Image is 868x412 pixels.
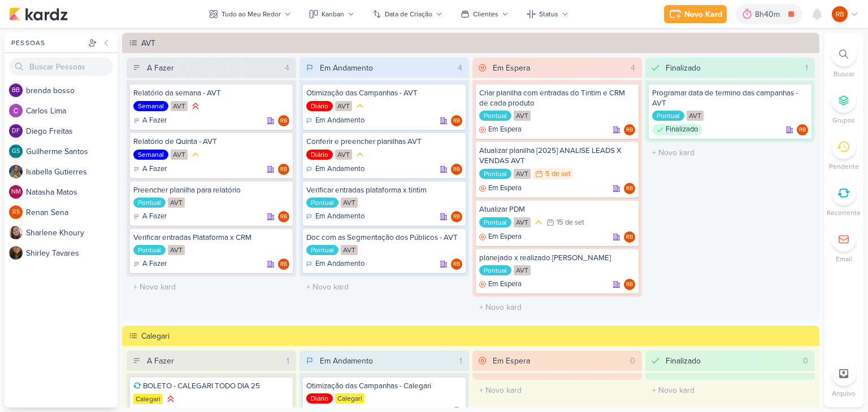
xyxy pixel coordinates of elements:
[626,62,640,74] div: 4
[451,115,462,126] div: Rogerio Bispo
[278,164,289,175] div: Rogerio Bispo
[147,62,174,74] div: A Fazer
[280,167,287,173] p: RB
[626,128,633,133] p: RB
[479,217,511,227] div: Pontual
[626,235,633,240] p: RB
[488,279,522,290] p: Em Espera
[9,104,23,117] img: Carlos Lima
[190,149,201,160] div: Prioridade Média
[626,186,633,192] p: RB
[129,279,294,295] input: + Novo kard
[320,62,373,74] div: Em Andamento
[666,124,698,135] p: Finalizado
[306,150,333,160] div: Diário
[829,161,859,172] p: Pendente
[9,144,23,158] div: Guilherme Santos
[11,189,21,195] p: NM
[451,164,462,175] div: Rogerio Bispo
[652,88,808,108] div: Programar data de termino das campanhas - AVT
[12,209,20,216] p: RS
[624,124,635,135] div: Responsável: Rogerio Bispo
[666,62,701,74] div: Finalizado
[9,205,23,219] div: Renan Sena
[280,262,287,268] p: RB
[335,393,364,404] div: Calegari
[133,198,166,208] div: Pontual
[832,388,856,398] p: Arquivo
[624,231,635,243] div: Responsável: Rogerio Bispo
[451,115,462,126] div: Responsável: Rogerio Bispo
[488,183,522,194] p: Em Espera
[652,111,684,121] div: Pontual
[9,38,86,48] div: Pessoas
[453,62,467,74] div: 4
[799,128,806,133] p: RB
[479,183,522,194] div: Em Espera
[315,164,364,175] p: Em Andamento
[479,265,511,275] div: Pontual
[306,381,462,391] div: Otimização das Campanhas - Calegari
[280,214,287,220] p: RB
[648,382,813,398] input: + Novo kard
[479,253,635,263] div: planejado x realizado Éden
[493,355,530,367] div: Em Espera
[165,393,176,405] div: Prioridade Alta
[451,211,462,222] div: Responsável: Rogerio Bispo
[488,231,522,243] p: Em Espera
[315,115,364,126] p: Em Andamento
[142,258,167,270] p: A Fazer
[133,88,289,98] div: Relatório da semana - AVT
[545,170,571,178] div: 5 de set
[26,125,118,137] div: D i e g o F r e i t a s
[453,119,460,124] p: RB
[306,137,462,147] div: Conferir e preencher planilhas AVT
[278,258,289,270] div: Rogerio Bispo
[514,111,531,121] div: AVT
[9,246,23,260] img: Shirley Tavares
[834,69,854,79] p: Buscar
[306,115,364,126] div: Em Andamento
[26,186,118,198] div: N a t a s h a M a t o s
[488,124,522,135] p: Em Espera
[133,137,289,147] div: Relatório de Quinta - AVT
[26,105,118,117] div: C a r l o s L i m a
[141,37,816,49] div: AVT
[341,198,358,208] div: AVT
[475,299,640,315] input: + Novo kard
[26,166,118,178] div: I s a b e l l a G u t i e r r e s
[335,101,352,111] div: AVT
[798,355,813,367] div: 0
[624,279,635,290] div: Responsável: Rogerio Bispo
[797,124,808,135] div: Responsável: Rogerio Bispo
[755,8,783,20] div: 8h40m
[168,245,185,255] div: AVT
[133,233,289,243] div: Verificar entradas Plataforma x CRM
[453,167,460,173] p: RB
[133,245,166,255] div: Pontual
[533,217,544,228] div: Prioridade Média
[9,84,23,97] div: brenda bosso
[341,245,358,255] div: AVT
[12,128,20,134] p: DF
[26,85,118,97] div: b r e n d a b o s s o
[282,355,294,367] div: 1
[687,111,704,121] div: AVT
[306,211,364,222] div: Em Andamento
[514,217,531,227] div: AVT
[278,164,289,175] div: Responsável: Rogerio Bispo
[557,219,584,226] div: 15 de set
[26,146,118,157] div: G u i l h e r m e S a n t o s
[320,355,373,367] div: Em Andamento
[652,124,702,135] div: Finalizado
[514,169,531,179] div: AVT
[147,355,174,367] div: A Fazer
[12,87,20,94] p: bb
[479,204,635,214] div: Atualizar PDM
[306,164,364,175] div: Em Andamento
[9,226,23,239] img: Sharlene Khoury
[9,124,23,138] div: Diego Freitas
[836,9,844,19] p: RB
[278,211,289,222] div: Rogerio Bispo
[684,8,722,20] div: Novo Kard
